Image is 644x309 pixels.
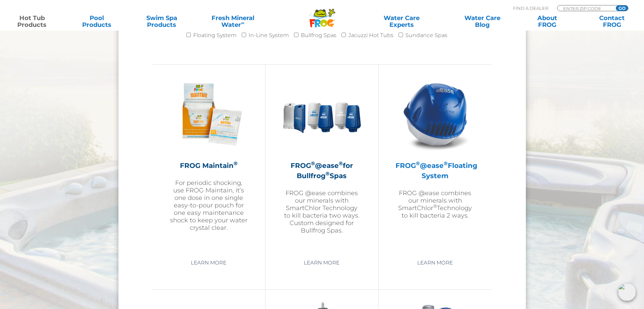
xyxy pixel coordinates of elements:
[169,75,248,154] img: Frog_Maintain_Hero-2-v2-300x300.png
[169,179,248,231] p: For periodic shocking, use FROG Maintain, it’s one dose in one single easy-to-pour pouch for one ...
[7,15,57,28] a: Hot TubProducts
[282,189,361,234] p: FROG @ease combines our minerals with SmartChlor Technology to kill bacteria two ways. Custom des...
[616,5,628,11] input: GO
[282,75,361,252] a: FROG®@ease®for Bullfrog®SpasFROG @ease combines our minerals with SmartChlor Technology to kill b...
[587,15,637,28] a: ContactFROG
[326,170,330,177] sup: ®
[249,29,289,42] label: In-Line System
[409,257,461,269] a: Learn More
[241,20,244,25] sup: ∞
[395,189,475,219] p: FROG @ease combines our minerals with SmartChlor Technology to kill bacteria 2 ways.
[522,15,572,28] a: AboutFROG
[416,160,420,167] sup: ®
[282,75,361,154] img: bullfrog-product-hero-300x300.png
[618,283,636,301] img: openIcon
[361,15,443,28] a: Water CareExperts
[457,15,508,28] a: Water CareBlog
[234,160,238,167] sup: ®
[301,29,336,42] label: Bullfrog Spas
[72,15,122,28] a: PoolProducts
[193,29,237,42] label: Floating System
[395,160,475,181] h2: FROG @ease Floating System
[282,160,361,181] h2: FROG @ease for Bullfrog Spas
[395,75,475,252] a: FROG®@ease®Floating SystemFROG @ease combines our minerals with SmartChlor®Technology to kill bac...
[563,5,608,11] input: Zip Code Form
[169,160,248,171] h2: FROG Maintain
[201,15,264,28] a: Fresh MineralWater∞
[183,257,234,269] a: Learn More
[169,75,248,252] a: FROG Maintain®For periodic shocking, use FROG Maintain, it’s one dose in one single easy-to-pour ...
[396,75,475,154] img: hot-tub-product-atease-system-300x300.png
[136,15,187,28] a: Swim SpaProducts
[433,203,437,209] sup: ®
[296,257,347,269] a: Learn More
[348,29,393,42] label: Jacuzzi Hot Tubs
[405,29,447,42] label: Sundance Spas
[339,160,343,167] sup: ®
[311,160,315,167] sup: ®
[444,160,448,167] sup: ®
[513,5,548,11] p: Find A Dealer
